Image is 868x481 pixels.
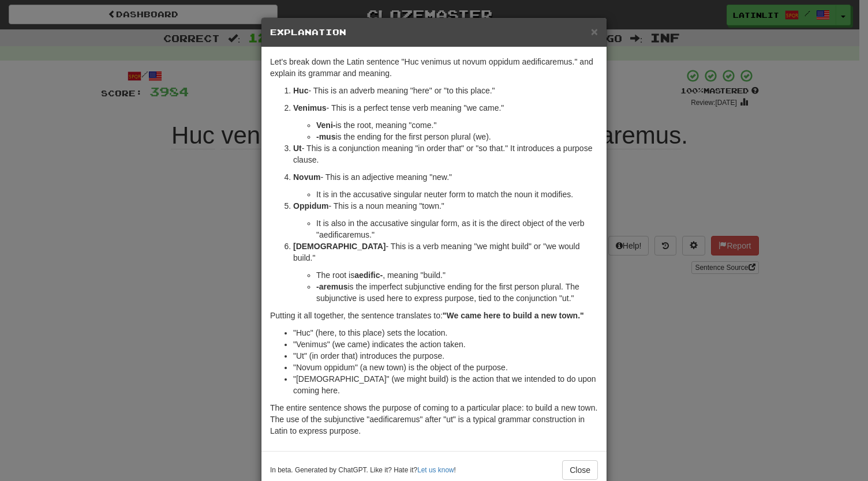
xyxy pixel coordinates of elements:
li: "Huc" (here, to this place) sets the location. [293,327,598,339]
p: The entire sentence shows the purpose of coming to a particular place: to build a new town. The u... [270,402,598,437]
strong: -mus [316,132,335,141]
p: - This is a noun meaning "town." [293,200,598,212]
span: × [591,25,598,38]
strong: -aremus [316,282,347,291]
a: Let us know [417,466,454,474]
li: The root is , meaning "build." [316,269,598,281]
p: - This is an adverb meaning "here" or "to this place." [293,85,598,96]
strong: "We came here to build a new town." [443,311,584,320]
strong: [DEMOGRAPHIC_DATA] [293,242,386,251]
p: Putting it all together, the sentence translates to: [270,310,598,321]
p: - This is a perfect tense verb meaning "we came." [293,102,598,114]
strong: Novum [293,172,320,182]
p: - This is a verb meaning "we might build" or "we would build." [293,240,598,264]
li: is the root, meaning "come." [316,119,598,131]
li: is the ending for the first person plural (we). [316,131,598,142]
li: It is also in the accusative singular form, as it is the direct object of the verb "aedificaremus." [316,217,598,240]
small: In beta. Generated by ChatGPT. Like it? Hate it? ! [270,465,456,475]
button: Close [591,25,598,37]
h5: Explanation [270,27,598,38]
p: - This is an adjective meaning "new." [293,171,598,183]
strong: Ut [293,144,302,153]
li: "[DEMOGRAPHIC_DATA]" (we might build) is the action that we intended to do upon coming here. [293,373,598,396]
strong: aedific- [354,270,383,280]
li: "Venimus" (we came) indicates the action taken. [293,339,598,350]
p: - This is a conjunction meaning "in order that" or "so that." It introduces a purpose clause. [293,142,598,166]
li: It is in the accusative singular neuter form to match the noun it modifies. [316,189,598,200]
li: "Ut" (in order that) introduces the purpose. [293,350,598,362]
li: "Novum oppidum" (a new town) is the object of the purpose. [293,362,598,373]
strong: Veni- [316,121,335,130]
strong: Oppidum [293,201,328,211]
p: Let's break down the Latin sentence "Huc venimus ut novum oppidum aedificaremus." and explain its... [270,56,598,79]
strong: Venimus [293,103,327,112]
strong: Huc [293,86,308,95]
li: is the imperfect subjunctive ending for the first person plural. The subjunctive is used here to ... [316,281,598,304]
button: Close [562,460,598,480]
